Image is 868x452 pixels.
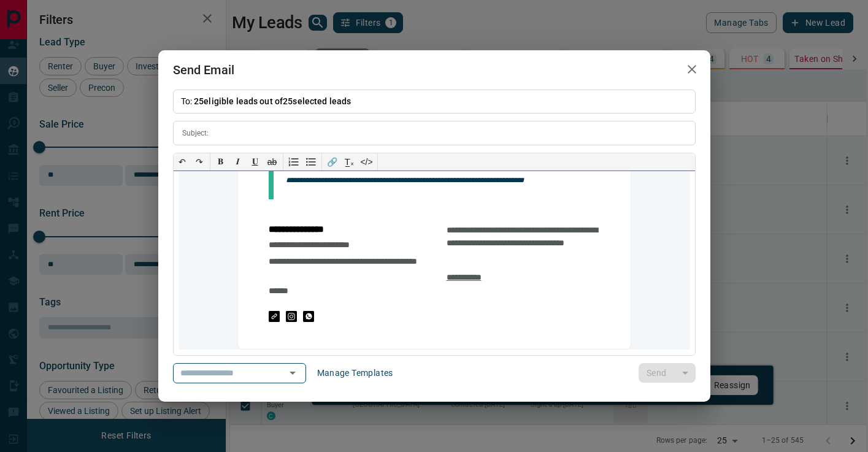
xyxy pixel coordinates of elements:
span: 𝐔 [252,156,258,166]
button: 𝐁 [212,153,229,170]
button: 𝐔 [247,153,264,170]
button: ab [264,153,281,170]
p: Subject: [182,128,209,139]
button: 𝑰 [229,153,247,170]
span: 25 eligible leads out of 25 selected leads [194,96,351,106]
p: To: [173,90,696,113]
s: ab [267,157,277,167]
button: 🔗 [324,153,341,170]
div: split button [639,363,696,383]
button: ↶ [174,153,191,170]
button: Bullet list [302,153,320,170]
button: Numbered list [285,153,302,170]
button: Manage Templates [310,363,401,383]
button: </> [358,153,375,170]
button: T̲ₓ [341,153,358,170]
button: Open [284,364,301,381]
button: ↷ [191,153,208,170]
h2: Send Email [158,50,250,90]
